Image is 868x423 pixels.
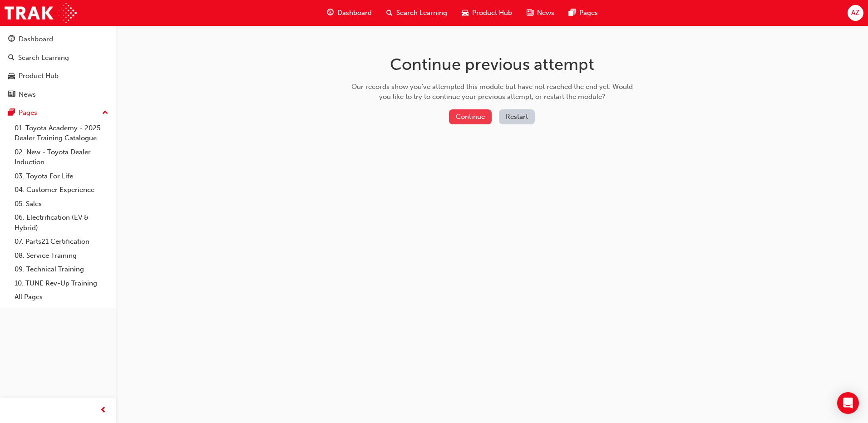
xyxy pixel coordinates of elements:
span: Product Hub [472,8,512,18]
button: Pages [4,104,112,121]
a: 05. Sales [11,197,112,211]
a: Search Learning [4,49,112,66]
span: car-icon [462,7,469,19]
div: Product Hub [19,71,59,81]
span: news-icon [527,7,533,19]
a: pages-iconPages [562,4,605,22]
span: prev-icon [100,405,107,416]
a: Dashboard [4,31,112,48]
span: guage-icon [8,35,15,44]
button: AZ [848,5,863,21]
span: pages-icon [8,109,15,117]
span: News [537,8,554,18]
a: Product Hub [4,68,112,84]
a: 03. Toyota For Life [11,169,112,183]
span: car-icon [8,72,15,80]
div: Open Intercom Messenger [837,392,859,414]
a: 01. Toyota Academy - 2025 Dealer Training Catalogue [11,121,112,145]
a: 07. Parts21 Certification [11,235,112,249]
a: 04. Customer Experience [11,183,112,197]
div: Search Learning [18,53,69,63]
span: up-icon [102,107,108,119]
a: guage-iconDashboard [320,4,379,22]
span: Search Learning [396,8,447,18]
a: search-iconSearch Learning [379,4,454,22]
a: All Pages [11,290,112,304]
a: 08. Service Training [11,249,112,263]
button: DashboardSearch LearningProduct HubNews [4,29,112,104]
span: search-icon [386,7,393,19]
img: Trak [5,3,77,23]
a: News [4,86,112,103]
div: Dashboard [19,34,53,44]
span: search-icon [8,54,15,62]
a: news-iconNews [519,4,562,22]
button: Continue [449,109,492,124]
a: car-iconProduct Hub [454,4,519,22]
div: Our records show you've attempted this module but have not reached the end yet. Would you like to... [348,82,636,102]
span: Dashboard [337,8,372,18]
a: 02. New - Toyota Dealer Induction [11,145,112,169]
span: Pages [579,8,598,18]
div: News [19,89,36,100]
span: pages-icon [569,7,576,19]
span: AZ [851,8,859,18]
a: 10. TUNE Rev-Up Training [11,276,112,290]
div: Pages [19,108,37,118]
a: 06. Electrification (EV & Hybrid) [11,211,112,235]
h1: Continue previous attempt [348,54,636,74]
span: news-icon [8,91,15,99]
button: Restart [499,109,535,124]
span: guage-icon [327,7,334,19]
a: 09. Technical Training [11,262,112,276]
